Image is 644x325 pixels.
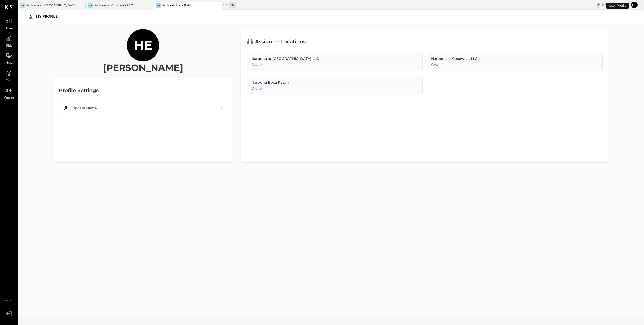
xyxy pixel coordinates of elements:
[251,62,418,67] div: Owner
[6,44,12,48] span: P&L
[161,3,193,7] div: Narbona Boca Ratōn
[59,84,99,97] h2: Profile Settings
[0,51,17,66] a: Balance
[36,13,63,21] div: My Profile
[606,3,629,9] div: User Profile
[431,62,598,67] div: Owner
[88,3,93,8] div: Na
[25,3,78,7] div: Narbona at [GEOGRAPHIC_DATA] LLC
[255,35,306,48] h2: Assigned Locations
[4,26,14,31] span: Queue
[72,105,97,111] span: Update Name
[0,68,17,83] a: Cash
[251,56,418,61] div: Narbona at [GEOGRAPHIC_DATA] LLC
[4,61,14,66] span: Balance
[156,3,161,8] div: NB
[251,86,418,91] div: Owner
[221,105,223,111] span: →
[20,3,25,8] div: Na
[596,2,601,7] div: copy link
[59,101,227,115] button: Update Name→
[251,80,418,85] div: Narbona Boca Ratōn
[229,2,236,8] div: + 0
[0,34,17,48] a: P&L
[6,79,12,83] span: Cash
[93,3,133,7] div: Narbona at Cocowalk LLC
[630,1,638,9] button: He
[103,61,183,74] h2: [PERSON_NAME]
[134,38,152,53] h1: He
[0,16,17,31] a: Queue
[4,96,14,100] span: Vendors
[0,86,17,100] a: Vendors
[602,2,629,7] div: [DATE]
[431,56,598,61] div: Narbona at Cocowalk LLC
